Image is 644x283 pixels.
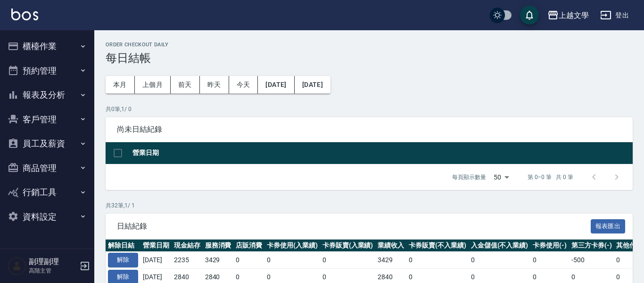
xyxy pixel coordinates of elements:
button: 今天 [229,76,258,94]
td: 0 [264,252,320,269]
td: [DATE] [140,252,172,269]
td: -500 [569,252,614,269]
button: 櫃檯作業 [4,34,91,59]
button: 預約管理 [4,59,91,83]
th: 卡券使用(入業績) [264,240,320,252]
button: 昨天 [200,76,229,94]
img: Logo [11,9,38,20]
button: 上個月 [135,76,171,94]
p: 高階主管 [29,266,77,275]
th: 入金儲值(不入業績) [469,240,531,252]
th: 服務消費 [203,240,234,252]
p: 第 0–0 筆 共 0 筆 [528,173,573,181]
th: 卡券販賣(不入業績) [406,240,469,252]
h2: Order checkout daily [106,42,633,48]
button: 報表匯出 [591,219,626,234]
button: [DATE] [258,76,294,94]
button: 資料設定 [4,205,91,229]
button: save [520,6,539,25]
th: 營業日期 [140,240,172,252]
h5: 副理副理 [29,257,77,266]
td: 0 [320,252,376,269]
p: 每頁顯示數量 [452,173,486,181]
a: 報表匯出 [591,221,626,230]
th: 店販消費 [233,240,264,252]
button: 本月 [106,76,135,94]
span: 尚未日結紀錄 [117,125,621,134]
td: 2235 [172,252,203,269]
h3: 每日結帳 [106,51,633,65]
p: 共 32 筆, 1 / 1 [106,201,633,210]
td: 0 [233,252,264,269]
div: 50 [490,164,512,190]
span: 日結紀錄 [117,222,591,231]
img: Person [8,257,26,275]
div: 上越文學 [559,9,589,21]
th: 第三方卡券(-) [569,240,614,252]
th: 解除日結 [106,240,140,252]
th: 現金結存 [172,240,203,252]
th: 卡券使用(-) [530,240,569,252]
button: 客戶管理 [4,107,91,132]
td: 0 [406,252,469,269]
button: 解除 [108,253,138,267]
p: 共 0 筆, 1 / 0 [106,105,633,113]
button: 上越文學 [544,6,593,25]
th: 業績收入 [375,240,406,252]
th: 卡券販賣(入業績) [320,240,376,252]
td: 0 [469,252,531,269]
button: 報表及分析 [4,83,91,107]
button: [DATE] [295,76,330,94]
button: 行銷工具 [4,180,91,205]
td: 3429 [375,252,406,269]
button: 前天 [171,76,200,94]
button: 員工及薪資 [4,131,91,156]
td: 0 [530,252,569,269]
th: 營業日期 [130,142,633,164]
button: 登出 [596,7,633,24]
button: 商品管理 [4,156,91,180]
td: 3429 [203,252,234,269]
